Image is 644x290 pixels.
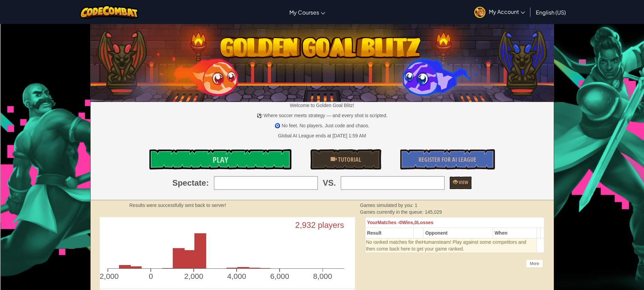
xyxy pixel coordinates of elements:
[471,1,528,23] a: My Account
[289,9,319,16] span: My Courses
[3,46,641,52] div: Sign out
[532,3,569,21] a: English (US)
[3,3,141,9] div: Home
[3,34,641,40] div: Delete
[474,7,485,18] img: avatar
[3,22,641,28] div: Sort New > Old
[286,3,329,21] a: My Courses
[3,40,641,46] div: Options
[3,28,641,34] div: Move To ...
[3,9,63,16] input: Search outlines
[80,5,139,19] img: CodeCombat logo
[3,16,641,22] div: Sort A > Z
[489,8,525,15] span: My Account
[536,9,566,16] span: English (US)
